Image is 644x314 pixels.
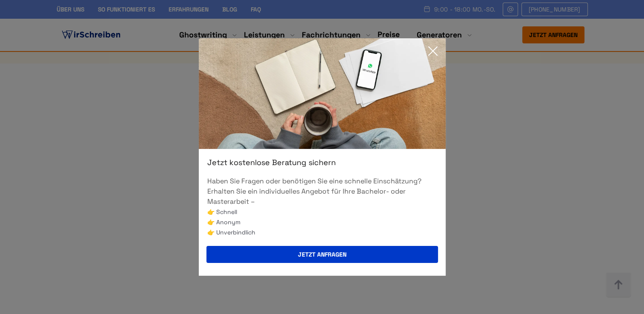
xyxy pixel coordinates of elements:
[207,217,437,227] li: 👉 Anonym
[207,176,437,207] p: Haben Sie Fragen oder benötigen Sie eine schnelle Einschätzung? Erhalten Sie ein individuelles An...
[207,227,437,237] li: 👉 Unverbindlich
[207,207,437,217] li: 👉 Schnell
[199,38,446,149] img: exit
[199,157,446,168] div: Jetzt kostenlose Beratung sichern
[206,246,438,263] button: Jetzt anfragen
